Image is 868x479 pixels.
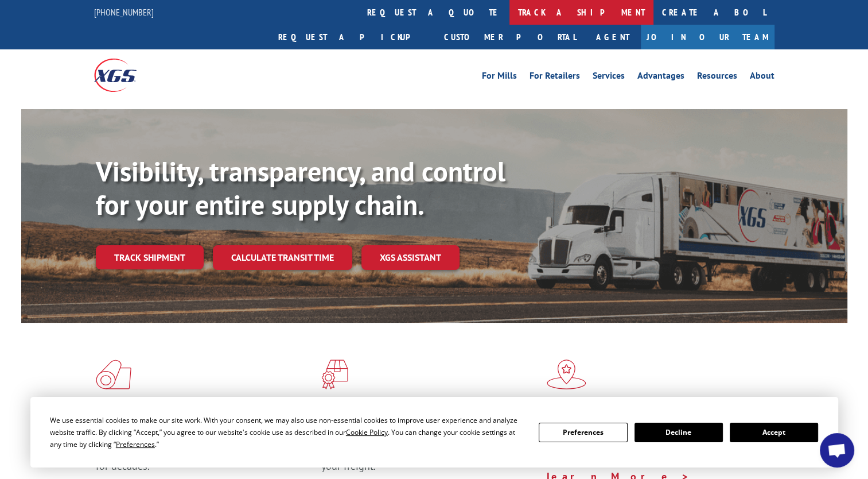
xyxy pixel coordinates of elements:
[346,427,388,437] span: Cookie Policy
[635,423,723,442] button: Decline
[530,71,580,84] a: For Retailers
[593,71,625,84] a: Services
[547,360,586,389] img: xgs-icon-flagship-distribution-model-red
[213,245,352,270] a: Calculate transit time
[637,71,684,84] a: Advantages
[96,245,204,269] a: Track shipment
[96,153,505,222] b: Visibility, transparency, and control for your entire supply chain.
[539,423,627,442] button: Preferences
[96,360,131,389] img: xgs-icon-total-supply-chain-intelligence-red
[750,71,774,84] a: About
[94,6,154,18] a: [PHONE_NUMBER]
[270,25,435,49] a: Request a pickup
[96,432,312,473] span: As an industry carrier of choice, XGS has brought innovation and dedication to flooring logistics...
[482,71,517,84] a: For Mills
[820,433,854,468] div: Open chat
[585,25,641,49] a: Agent
[361,245,460,270] a: XGS ASSISTANT
[116,439,155,449] span: Preferences
[697,71,737,84] a: Resources
[730,423,818,442] button: Accept
[50,414,525,450] div: We use essential cookies to make our site work. With your consent, we may also use non-essential ...
[321,360,348,389] img: xgs-icon-focused-on-flooring-red
[30,397,838,468] div: Cookie Consent Prompt
[435,25,585,49] a: Customer Portal
[641,25,774,49] a: Join Our Team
